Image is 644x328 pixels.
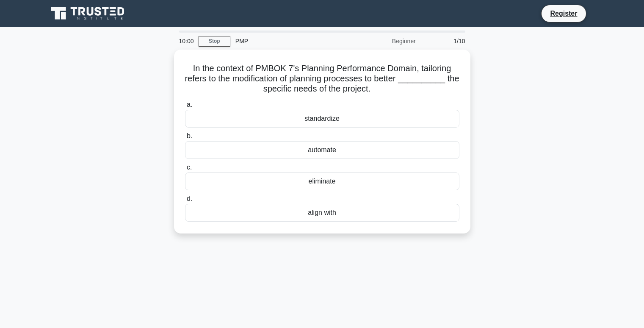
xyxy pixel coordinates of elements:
h5: In the context of PMBOK 7's Planning Performance Domain, tailoring refers to the modification of ... [184,63,460,95]
div: 1/10 [421,33,470,50]
span: a. [187,101,192,108]
div: automate [185,141,459,159]
div: align with [185,204,459,222]
div: standardize [185,110,459,128]
div: 10:00 [174,33,199,50]
span: d. [187,195,192,202]
div: PMP [230,33,347,50]
div: eliminate [185,172,459,190]
span: b. [187,132,192,139]
a: Register [545,8,582,19]
div: Beginner [347,33,421,50]
span: c. [187,164,192,171]
a: Stop [199,36,230,47]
